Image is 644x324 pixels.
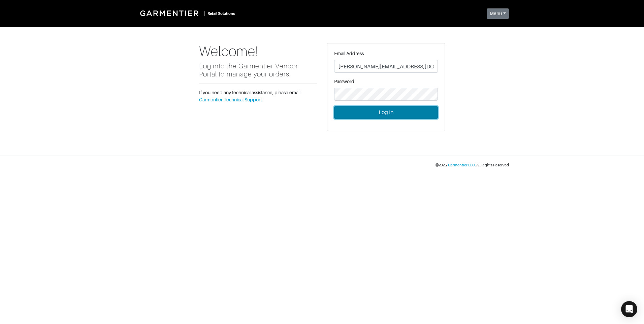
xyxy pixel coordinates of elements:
[199,43,317,59] h1: Welcome!
[334,50,364,57] label: Email Address
[334,78,354,85] label: Password
[136,7,204,20] img: Garmentier
[448,163,475,167] a: Garmentier LLC
[207,11,235,15] small: Retail Solutions
[334,106,438,119] button: Log In
[436,163,509,167] small: © 2025 , , All Rights Reserved
[199,97,262,102] a: Garmentier Technical Support
[135,5,238,21] a: |Retail Solutions
[199,62,317,78] h5: Log into the Garmentier Vendor Portal to manage your orders.
[199,89,317,103] p: If you need any technical assistance, please email .
[204,10,205,17] div: |
[487,8,509,19] button: Menu
[621,301,637,317] div: Open Intercom Messenger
